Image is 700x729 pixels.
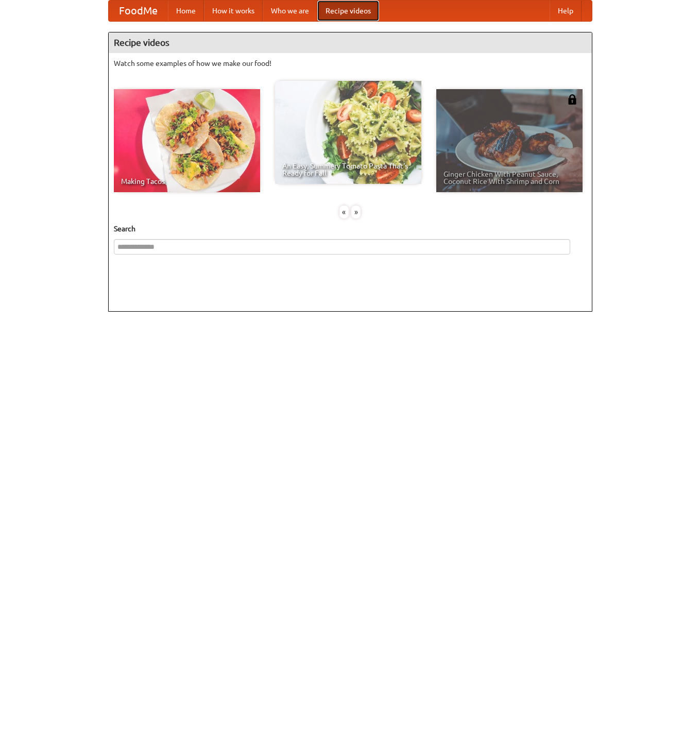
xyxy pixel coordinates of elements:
div: « [339,206,349,218]
a: How it works [204,1,263,21]
a: FoodMe [109,1,168,21]
a: Who we are [263,1,317,21]
span: An Easy, Summery Tomato Pasta That's Ready for Fall [282,162,414,177]
a: Recipe videos [317,1,379,21]
h4: Recipe videos [109,32,592,53]
img: 483408.png [567,94,577,105]
h5: Search [114,224,587,234]
a: An Easy, Summery Tomato Pasta That's Ready for Fall [275,81,421,184]
div: » [351,206,361,218]
a: Making Tacos [114,89,260,192]
a: Help [550,1,582,21]
span: Making Tacos [121,178,253,185]
a: Home [168,1,204,21]
p: Watch some examples of how we make our food! [114,58,587,69]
